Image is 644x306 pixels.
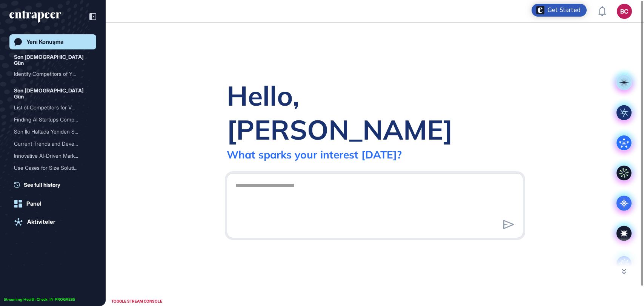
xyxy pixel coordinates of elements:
div: Innovative AI-Driven Mark... [14,150,86,162]
div: Identify Competitors of Y... [14,68,86,80]
div: Current Trends and Developments in Reinsurance Over the Last Two Weeks [14,138,92,150]
a: Aktiviteler [9,214,96,229]
div: Get Started [547,6,581,14]
span: See full history [24,181,60,189]
button: BC [617,4,632,19]
div: List of Competitors for V... [14,101,86,114]
a: See full history [14,181,96,189]
div: Finding AI Startups Compe... [14,114,86,126]
div: What sparks your interest [DATE]? [227,148,402,161]
div: Current Trends and Develo... [14,138,86,150]
a: Yeni Konuşma [9,34,96,49]
div: Use Cases for Size Soluti... [14,162,86,174]
div: Finding AI Startups Competing with Fal.ai and Having Turkish Co-founders [14,114,92,126]
div: Recent Microsoft Licensing Model Change: All Online Products Now Fixed at a Single Price [14,174,92,186]
div: entrapeer-logo [9,11,61,23]
div: Innovative AI-Driven Marketing Activities in the Global Insurance Sector [14,150,92,162]
div: TOGGLE STREAM CONSOLE [109,297,164,306]
div: Son İki Haftada Yeniden Sigorta Trendleri ve Gelişmeleri Hakkında Güncel Haberler [14,126,92,138]
div: Son İki Haftada Yeniden S... [14,126,86,138]
div: Recent Microsoft Licensin... [14,174,86,186]
div: List of Competitors for VoltaGrid [14,101,92,114]
div: Open Get Started checklist [532,4,587,17]
img: launcher-image-alternative-text [536,6,544,14]
div: Use Cases for Size Solutions in Luxury Online Retail [14,162,92,174]
div: Yeni Konuşma [26,38,63,45]
div: Son [DEMOGRAPHIC_DATA] Gün [14,86,92,101]
a: Panel [9,196,96,211]
div: Identify Competitors of Yugen Company [14,68,92,80]
div: Hello, [PERSON_NAME] [227,78,523,146]
div: Aktiviteler [27,218,55,225]
div: Son [DEMOGRAPHIC_DATA] Gün [14,52,92,68]
div: Panel [26,200,41,207]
